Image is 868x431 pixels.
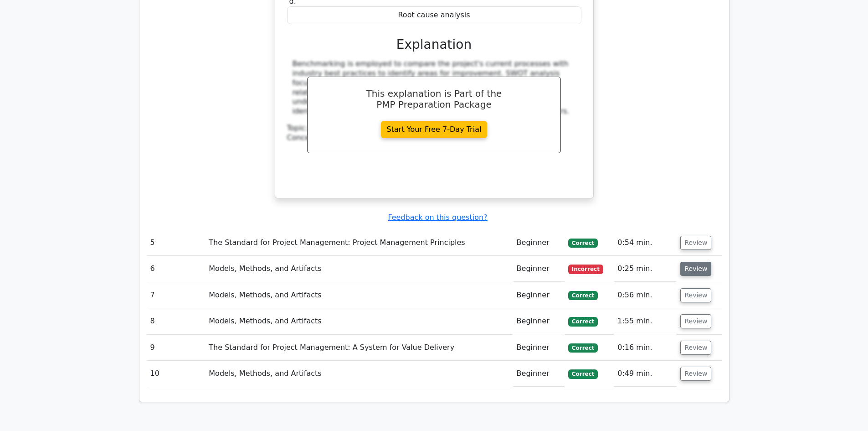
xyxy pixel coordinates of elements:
[680,288,711,302] button: Review
[680,367,711,381] button: Review
[513,335,565,361] td: Beginner
[147,256,205,282] td: 6
[680,236,711,250] button: Review
[614,335,677,361] td: 0:16 min.
[680,262,711,276] button: Review
[513,361,565,387] td: Beginner
[287,133,581,143] div: Concept:
[147,230,205,256] td: 5
[680,314,711,328] button: Review
[614,361,677,387] td: 0:49 min.
[147,335,205,361] td: 9
[614,230,677,256] td: 0:54 min.
[614,308,677,334] td: 1:55 min.
[381,121,488,138] a: Start Your Free 7-Day Trial
[205,335,513,361] td: The Standard for Project Management: A System for Value Delivery
[513,282,565,308] td: Beginner
[205,282,513,308] td: Models, Methods, and Artifacts
[388,213,487,222] a: Feedback on this question?
[293,37,576,52] h3: Explanation
[287,6,581,24] div: Root cause analysis
[568,265,603,274] span: Incorrect
[293,59,576,116] div: Benchmarking is employed to compare the project's current processes with industry best practices ...
[614,282,677,308] td: 0:56 min.
[680,341,711,355] button: Review
[147,282,205,308] td: 7
[205,361,513,387] td: Models, Methods, and Artifacts
[287,124,581,133] div: Topic:
[568,291,598,300] span: Correct
[568,239,598,248] span: Correct
[513,308,565,334] td: Beginner
[205,308,513,334] td: Models, Methods, and Artifacts
[513,256,565,282] td: Beginner
[614,256,677,282] td: 0:25 min.
[513,230,565,256] td: Beginner
[205,230,513,256] td: The Standard for Project Management: Project Management Principles
[205,256,513,282] td: Models, Methods, and Artifacts
[147,361,205,387] td: 10
[568,317,598,326] span: Correct
[147,308,205,334] td: 8
[568,343,598,353] span: Correct
[568,369,598,379] span: Correct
